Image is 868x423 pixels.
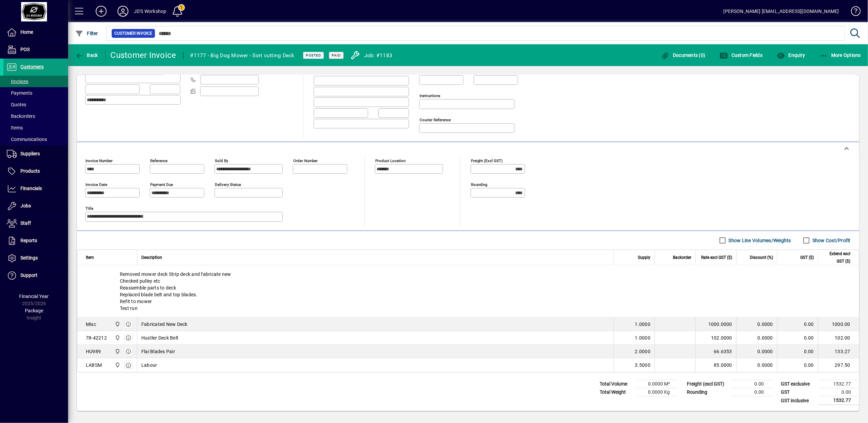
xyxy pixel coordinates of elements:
[777,396,818,405] td: GST inclusive
[113,334,121,342] span: Central
[727,237,791,244] label: Show Line Volumes/Weights
[3,232,68,249] a: Reports
[471,182,487,187] mat-label: Rounding
[818,345,859,358] td: 133.27
[736,317,777,331] td: 0.0000
[77,265,859,317] div: Removed mower deck Strip deck and fabricate new Checked pulley etc Reassemble parts to deck Repla...
[683,388,731,396] td: Rounding
[20,186,42,191] span: Financials
[736,345,777,358] td: 0.0000
[75,52,98,58] span: Back
[660,49,707,61] button: Documents (0)
[68,49,106,61] app-page-header-button: Back
[777,388,818,396] td: GST
[134,6,166,17] div: JD'S Workshop
[638,254,650,261] span: Supply
[736,358,777,372] td: 0.0000
[683,380,731,388] td: Freight (excl GST)
[635,348,651,355] span: 2.0000
[20,29,33,35] span: Home
[141,254,162,261] span: Description
[720,52,763,58] span: Custom Fields
[111,50,176,61] div: Customer Invoice
[332,53,341,58] span: Paid
[113,348,121,355] span: Central
[777,345,818,358] td: 0.00
[25,308,43,313] span: Package
[724,6,839,17] div: [PERSON_NAME] [EMAIL_ADDRESS][DOMAIN_NAME]
[635,334,651,341] span: 1.0000
[90,5,112,17] button: Add
[306,53,321,58] span: Posted
[7,125,23,130] span: Items
[86,334,107,341] div: 78-42212
[3,76,68,87] a: Invoices
[818,380,859,388] td: 1532.77
[3,110,68,122] a: Backorders
[3,215,68,232] a: Staff
[364,50,393,61] div: Job: #1183
[86,321,96,328] div: Misc
[3,145,68,162] a: Suppliers
[20,203,31,208] span: Jobs
[420,117,451,122] mat-label: Courier Reference
[20,255,38,261] span: Settings
[113,361,121,369] span: Central
[7,90,32,96] span: Payments
[731,388,772,396] td: 0.00
[74,27,100,40] button: Filter
[637,388,678,396] td: 0.0000 Kg
[85,182,107,187] mat-label: Invoice date
[777,317,818,331] td: 0.00
[7,137,47,142] span: Communications
[20,151,40,156] span: Suppliers
[800,254,814,261] span: GST ($)
[190,50,295,61] div: #1177 - Big Dog Mower - Sort cutting Deck
[85,206,93,211] mat-label: Title
[775,49,807,61] button: Enquiry
[420,93,440,98] mat-label: Instructions
[20,220,31,226] span: Staff
[700,321,732,328] div: 1000.0000
[820,52,861,58] span: More Options
[635,362,651,369] span: 3.5000
[818,358,859,372] td: 297.50
[777,380,818,388] td: GST exclusive
[822,250,850,265] span: Extend excl GST ($)
[3,134,68,145] a: Communications
[86,362,102,369] div: LABSM
[700,348,732,355] div: 66.6353
[3,180,68,197] a: Financials
[846,1,859,23] a: Knowledge Base
[86,348,101,355] div: HU989
[818,331,859,345] td: 102.00
[818,49,863,61] button: More Options
[141,362,157,369] span: Labour
[3,87,68,99] a: Payments
[635,321,651,328] span: 1.0000
[818,317,859,331] td: 1000.00
[20,272,37,278] span: Support
[3,24,68,41] a: Home
[3,250,68,267] a: Settings
[3,198,68,215] a: Jobs
[345,44,396,66] a: Job: #1183
[3,122,68,134] a: Items
[19,294,49,299] span: Financial Year
[293,158,318,163] mat-label: Order number
[700,362,732,369] div: 85.0000
[215,182,241,187] mat-label: Delivery status
[661,52,706,58] span: Documents (0)
[85,158,113,163] mat-label: Invoice number
[596,380,637,388] td: Total Volume
[20,47,30,52] span: POS
[113,320,121,328] span: Central
[215,158,228,163] mat-label: Sold by
[777,331,818,345] td: 0.00
[141,334,178,341] span: Hustler Deck Belt
[375,158,406,163] mat-label: Product location
[7,102,26,107] span: Quotes
[7,79,28,84] span: Invoices
[637,380,678,388] td: 0.0000 M³
[86,254,94,261] span: Item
